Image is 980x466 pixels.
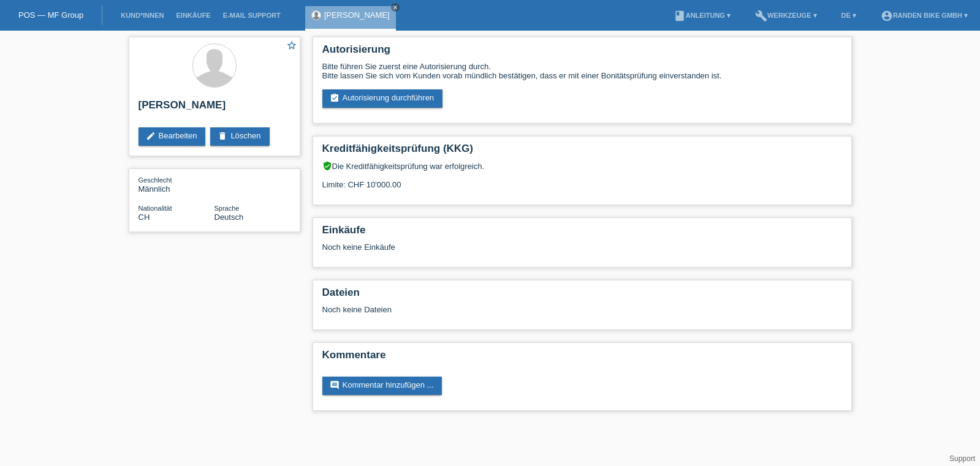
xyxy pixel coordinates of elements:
[139,127,206,146] a: editBearbeiten
[215,205,240,212] span: Sprache
[322,43,842,62] h2: Autorisierung
[139,205,172,212] span: Nationalität
[210,127,269,146] a: deleteLöschen
[286,40,297,51] i: star_border
[322,287,842,305] h2: Dateien
[755,10,767,22] i: build
[286,40,297,53] a: star_border
[146,131,156,141] i: edit
[139,175,215,194] div: Männlich
[322,89,443,108] a: assignment_turned_inAutorisierung durchführen
[667,12,737,19] a: bookAnleitung ▾
[322,161,332,171] i: verified_user
[330,380,340,390] i: comment
[324,10,390,20] a: [PERSON_NAME]
[674,10,686,22] i: book
[322,224,842,242] h2: Einkäufe
[139,99,291,118] h2: [PERSON_NAME]
[881,10,893,22] i: account_circle
[322,143,842,161] h2: Kreditfähigkeitsprüfung (KKG)
[330,93,340,103] i: assignment_turned_in
[139,212,150,222] span: Schweiz
[392,4,398,10] i: close
[322,242,842,261] div: Noch keine Einkäufe
[18,10,83,20] a: POS — MF Group
[391,3,400,12] a: close
[218,131,227,141] i: delete
[875,12,974,19] a: account_circleRanden Bike GmbH ▾
[170,12,216,19] a: Einkäufe
[322,305,697,314] div: Noch keine Dateien
[215,212,244,222] span: Deutsch
[322,161,842,198] div: Die Kreditfähigkeitsprüfung war erfolgreich. Limite: CHF 10'000.00
[749,12,823,19] a: buildWerkzeuge ▾
[322,62,842,80] div: Bitte führen Sie zuerst eine Autorisierung durch. Bitte lassen Sie sich vom Kunden vorab mündlich...
[322,349,842,367] h2: Kommentare
[139,176,172,184] span: Geschlecht
[217,12,287,19] a: E-Mail Support
[322,377,443,395] a: commentKommentar hinzufügen ...
[835,12,862,19] a: DE ▾
[115,12,170,19] a: Kund*innen
[949,454,975,463] a: Support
